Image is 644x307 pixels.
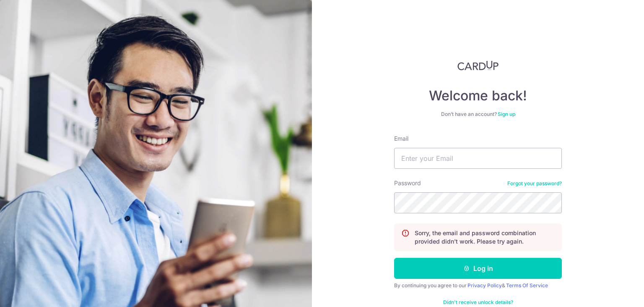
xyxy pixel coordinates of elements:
[498,111,515,117] a: Sign up
[394,111,562,118] div: Don’t have an account?
[394,134,408,143] label: Email
[394,87,562,104] h4: Welcome back!
[457,60,499,71] img: CardUp Logo
[507,180,562,187] a: Forgot your password?
[443,299,513,306] a: Didn't receive unlock details?
[394,148,562,169] input: Enter your Email
[394,258,562,279] button: Log in
[506,282,548,289] a: Terms Of Service
[467,282,502,289] a: Privacy Policy
[394,179,421,187] label: Password
[394,282,562,289] div: By continuing you agree to our &
[415,229,555,246] p: Sorry, the email and password combination provided didn't work. Please try again.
